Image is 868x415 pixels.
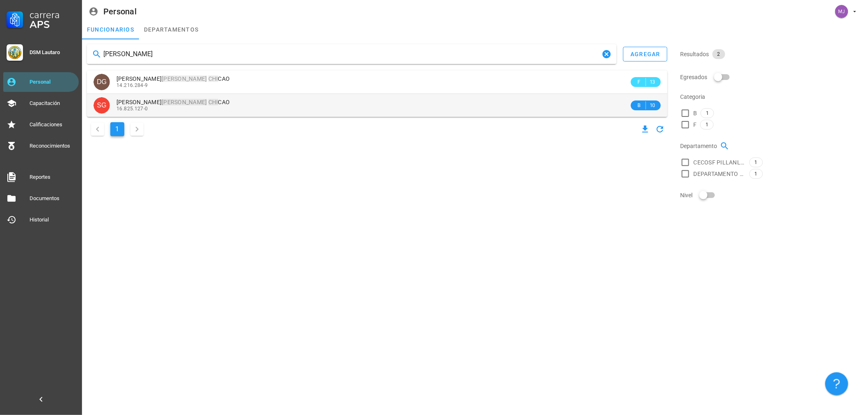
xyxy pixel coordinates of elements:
[649,78,656,86] span: 13
[94,74,110,90] div: avatar
[208,99,218,105] mark: CHI
[755,158,758,167] span: 1
[116,106,148,112] span: 16.825.127-0
[30,174,75,180] div: Reportes
[3,210,79,230] a: Historial
[717,49,720,59] span: 2
[116,75,230,82] span: [PERSON_NAME] CAO
[3,115,79,135] a: Calificaciones
[681,44,863,64] div: Resultados
[3,136,79,156] a: Reconocimientos
[602,49,612,59] button: Clear
[162,99,207,105] mark: [PERSON_NAME]
[694,109,697,117] span: B
[681,136,863,156] div: Departamento
[630,51,660,57] div: agregar
[681,87,863,107] div: Categoria
[681,67,863,87] div: Egresados
[636,78,642,86] span: F
[30,10,75,20] div: Carrera
[162,75,207,82] mark: [PERSON_NAME]
[694,121,697,129] span: F
[3,72,79,92] a: Personal
[835,5,848,18] div: avatar
[649,101,656,109] span: 10
[82,20,139,39] a: funcionarios
[97,74,107,90] span: DG
[694,158,746,166] span: CECOSF PILLANLELBUN
[30,217,75,223] div: Historial
[681,185,863,205] div: Nivel
[30,121,75,128] div: Calificaciones
[30,100,75,107] div: Capacitación
[3,167,79,187] a: Reportes
[706,109,709,118] span: 1
[94,97,110,114] div: avatar
[706,120,708,129] span: 1
[30,79,75,85] div: Personal
[103,7,137,16] div: Personal
[116,82,148,88] span: 14.216.284-9
[103,48,600,61] input: Buscar funcionarios…
[110,122,124,136] button: Página actual, página 1
[3,189,79,208] a: Documentos
[30,195,75,202] div: Documentos
[116,99,230,105] span: [PERSON_NAME] CAO
[97,97,106,114] span: SG
[87,120,148,138] nav: Navegación de paginación
[636,101,642,109] span: B
[755,169,758,178] span: 1
[3,93,79,113] a: Capacitación
[694,170,746,178] span: DEPARTAMENTO SALUD RURAL
[208,75,218,82] mark: CHI
[30,49,75,56] div: DSM Lautaro
[30,143,75,149] div: Reconocimientos
[623,47,667,62] button: agregar
[30,20,75,30] div: APS
[139,20,203,39] a: departamentos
